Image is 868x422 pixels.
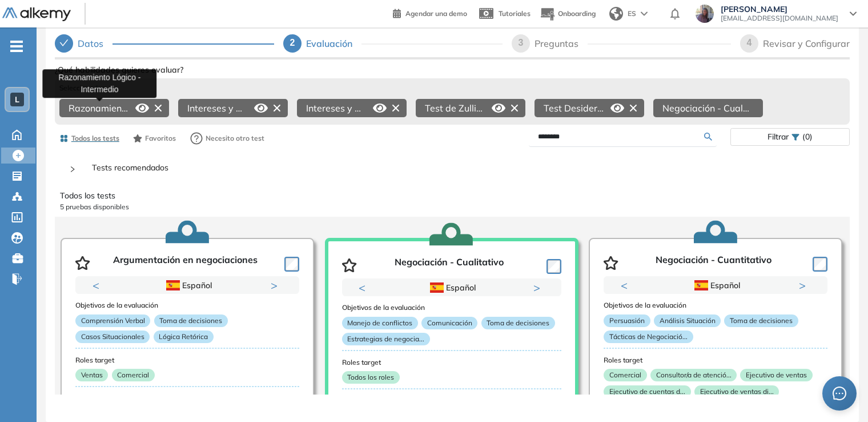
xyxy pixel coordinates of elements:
[185,127,270,150] button: Necesito otro test
[290,38,295,47] span: 2
[192,294,201,296] button: 2
[727,294,736,296] button: 3
[425,101,487,115] span: Test de Zulliger
[10,45,23,47] i: -
[71,133,119,144] span: Todos los tests
[69,101,131,115] span: Razonamiento Lógico - Intermedio
[145,133,176,144] span: Favoritos
[283,34,503,53] div: 2Evaluación
[654,314,721,327] p: Análisis Situación
[694,280,708,290] img: ESP
[166,280,180,290] img: ESP
[430,282,444,293] img: ESP
[382,281,522,294] div: Español
[393,6,467,19] a: Agendar una demo
[721,5,838,14] span: [PERSON_NAME]
[604,385,690,398] p: Ejecutivo de cuentas d...
[306,101,368,115] span: Intereses y Motivación - Parte 2
[42,69,156,98] div: Razonamiento Lógico - Intermedio
[499,9,531,18] span: Tutoriales
[59,38,69,47] span: check
[721,14,838,23] span: [EMAIL_ADDRESS][DOMAIN_NAME]
[628,9,636,19] span: ES
[55,64,183,76] span: ¿Qué habilidades quieres evaluar?
[75,301,299,309] h3: Objetivos de la evaluación
[306,34,361,53] div: Evaluación
[75,356,299,364] h3: Roles target
[75,314,150,327] p: Comprensión Verbal
[558,9,596,18] span: Onboarding
[604,314,650,327] p: Persuasión
[799,280,810,291] button: Next
[662,101,749,115] span: Negociación - Cualitativo
[78,34,112,53] div: Datos
[342,317,418,329] p: Manejo de conflictos
[512,34,731,53] div: 3Preguntas
[342,304,561,312] h3: Objetivos de la evaluación
[154,331,214,343] p: Lógica Retórica
[644,279,787,292] div: Español
[456,297,465,298] button: 2
[604,301,827,309] h3: Objetivos de la evaluación
[621,280,632,291] button: Previous
[60,190,845,202] p: Todos los tests
[271,280,282,291] button: Next
[2,7,71,22] img: Logo
[544,101,606,115] span: Test Desiderativo
[802,129,813,145] span: (0)
[421,317,477,329] p: Comunicación
[60,154,845,185] div: Tests recomendados
[187,101,250,115] span: Intereses y Motivación - Parte 1
[695,294,709,296] button: 1
[609,7,623,21] img: world
[342,333,430,345] p: Estrategias de negocia...
[395,257,504,274] p: Negociación - Cualitativo
[650,369,737,381] p: Consultor/a de atenció...
[116,279,259,292] div: Español
[342,371,400,384] p: Todos los roles
[724,314,798,327] p: Toma de decisiones
[342,359,561,367] h3: Roles target
[438,297,452,298] button: 1
[83,161,835,178] p: Tests recomendados
[694,385,779,398] p: Ejecutivo de ventas di...
[359,282,370,293] button: Previous
[767,129,789,145] span: Filtrar
[763,34,850,53] div: Revisar y Configurar
[55,129,124,148] button: Todos los tests
[93,280,104,291] button: Previous
[112,369,155,381] p: Comercial
[604,369,646,381] p: Comercial
[833,387,846,400] span: message
[535,34,588,53] div: Preguntas
[405,9,467,18] span: Agendar una demo
[740,369,812,381] p: Ejecutivo de ventas
[533,282,545,293] button: Next
[206,133,264,144] span: Necesito otro test
[604,331,693,343] p: Tácticas de Negociació...
[540,2,596,26] button: Onboarding
[128,129,180,148] button: Favoritos
[740,34,850,53] div: 4Revisar y Configurar
[519,38,524,47] span: 3
[15,95,19,104] span: L
[154,314,228,327] p: Toma de decisiones
[113,254,258,272] p: Argumentación en negociaciones
[641,11,648,16] img: arrow
[713,294,722,296] button: 2
[55,34,274,53] div: Datos
[60,202,845,212] p: 5 pruebas disponibles
[481,317,555,329] p: Toma de decisiones
[656,254,771,272] p: Negociación - Cuantitativo
[75,369,108,381] p: Ventas
[69,166,76,173] span: right
[604,356,827,364] h3: Roles target
[747,38,752,47] span: 4
[75,331,150,343] p: Casos Situacionales
[174,294,187,296] button: 1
